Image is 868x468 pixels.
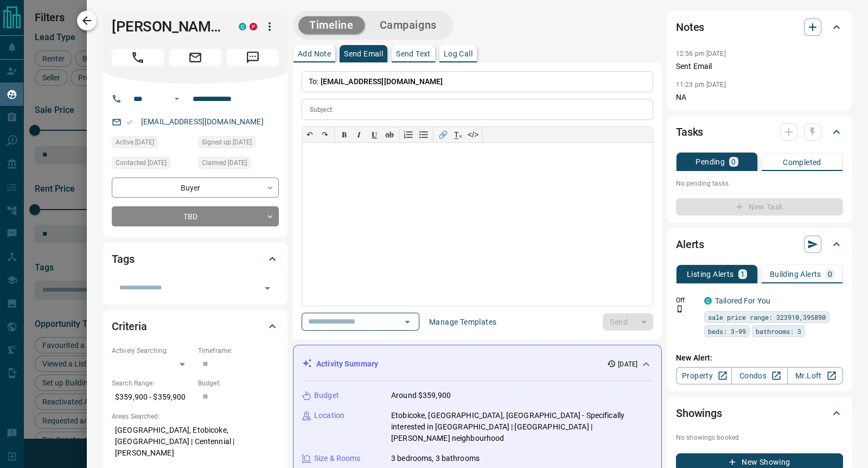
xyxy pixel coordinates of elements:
[170,92,183,105] button: Open
[676,81,726,88] p: 11:23 pm [DATE]
[112,136,193,151] div: Tue Aug 12 2025
[367,127,382,142] button: 𝐔
[676,119,843,145] div: Tasks
[676,92,843,103] p: NA
[198,157,279,172] div: Wed Aug 13 2025
[344,50,383,58] p: Send Email
[112,346,193,356] p: Actively Searching:
[708,312,826,322] span: sale price range: 323910,395890
[302,71,653,92] p: To:
[112,178,279,198] div: Buyer
[676,61,843,72] p: Sent Email
[302,354,653,374] div: Activity Summary[DATE]
[695,158,725,166] p: Pending
[336,127,352,142] button: 𝐁
[112,246,279,272] div: Tags
[321,77,443,86] span: [EMAIL_ADDRESS][DOMAIN_NAME]
[314,453,361,464] p: Size & Rooms
[676,18,704,36] h2: Notes
[298,50,331,58] p: Add Note
[618,359,637,369] p: [DATE]
[676,400,843,426] div: Showings
[112,388,193,406] p: $359,900 - $359,900
[603,313,653,331] div: split button
[112,313,279,339] div: Criteria
[198,346,279,356] p: Timeframe:
[112,250,134,268] h2: Tags
[396,50,431,58] p: Send Text
[112,412,279,421] p: Areas Searched:
[352,127,367,142] button: 𝑰
[828,270,832,278] p: 0
[112,318,147,335] h2: Criteria
[416,127,431,142] button: Bullet list
[202,157,247,168] span: Claimed [DATE]
[302,127,317,142] button: ↶
[770,270,821,278] p: Building Alerts
[369,16,448,34] button: Campaigns
[676,123,703,141] h2: Tasks
[704,297,712,305] div: condos.ca
[385,130,394,139] s: ab
[423,313,503,331] button: Manage Templates
[112,206,279,226] div: TBD
[676,231,843,257] div: Alerts
[260,281,275,296] button: Open
[310,105,334,115] p: Subject:
[400,314,415,330] button: Open
[314,390,339,401] p: Budget
[715,296,770,305] a: Tailored For You
[465,127,481,142] button: </>
[116,137,154,148] span: Active [DATE]
[687,270,734,278] p: Listing Alerts
[372,130,377,139] span: 𝐔
[391,410,653,444] p: Etobicoke, [GEOGRAPHIC_DATA], [GEOGRAPHIC_DATA] - Specifically interested in [GEOGRAPHIC_DATA] | ...
[676,236,704,253] h2: Alerts
[676,50,726,58] p: 12:56 pm [DATE]
[731,367,787,384] a: Condos
[676,433,843,442] p: No showings booked
[401,127,416,142] button: Numbered list
[676,352,843,364] p: New Alert:
[298,16,365,34] button: Timeline
[112,421,279,462] p: [GEOGRAPHIC_DATA], Etobicoke, [GEOGRAPHIC_DATA] | Centennial | [PERSON_NAME]
[450,127,465,142] button: T̲ₓ
[198,136,279,151] div: Thu Apr 13 2023
[391,453,480,464] p: 3 bedrooms, 3 bathrooms
[444,50,473,58] p: Log Call
[316,358,378,370] p: Activity Summary
[202,137,252,148] span: Signed up [DATE]
[112,18,222,35] h1: [PERSON_NAME]
[112,157,193,172] div: Wed Aug 13 2025
[435,127,450,142] button: 🔗
[741,270,745,278] p: 1
[391,390,451,401] p: Around $359,900
[676,404,722,422] h2: Showings
[708,326,746,337] span: beds: 3-99
[676,367,732,384] a: Property
[169,49,221,66] span: Email
[382,127,397,142] button: ab
[198,378,279,388] p: Budget:
[676,295,698,305] p: Off
[676,305,684,313] svg: Push Notification Only
[676,175,843,192] p: No pending tasks
[317,127,333,142] button: ↷
[756,326,801,337] span: bathrooms: 3
[112,49,164,66] span: Call
[676,14,843,40] div: Notes
[116,157,167,168] span: Contacted [DATE]
[787,367,843,384] a: Mr.Loft
[783,159,821,166] p: Completed
[731,158,736,166] p: 0
[141,117,264,126] a: [EMAIL_ADDRESS][DOMAIN_NAME]
[227,49,279,66] span: Message
[314,410,344,421] p: Location
[239,23,246,30] div: condos.ca
[250,23,257,30] div: property.ca
[112,378,193,388] p: Search Range:
[126,118,133,126] svg: Email Valid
